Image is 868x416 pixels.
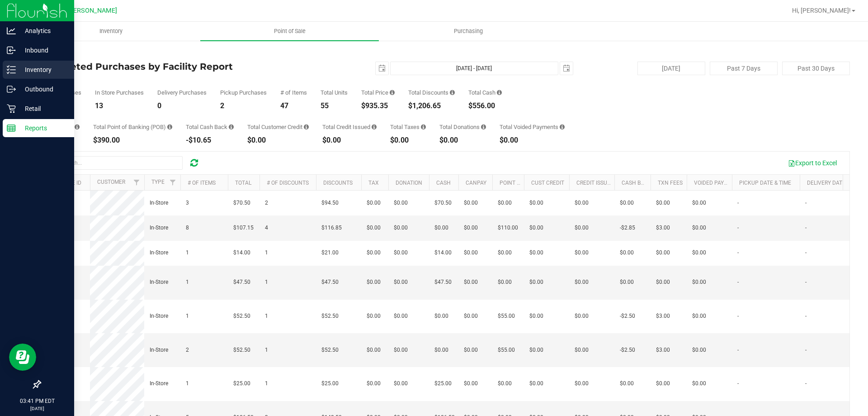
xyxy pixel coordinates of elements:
[529,312,543,320] span: $0.00
[186,379,189,388] span: 1
[692,278,706,287] span: $0.00
[737,199,739,207] span: -
[368,180,379,186] a: Tax
[805,346,807,354] span: -
[394,224,408,232] span: $0.00
[498,224,518,232] span: $110.00
[233,249,250,257] span: $14.00
[396,180,422,186] a: Donation
[692,312,706,320] span: $0.00
[186,312,189,320] span: 1
[16,64,70,75] p: Inventory
[394,199,408,207] span: $0.00
[620,278,634,287] span: $0.00
[694,180,739,186] a: Voided Payment
[229,124,234,130] i: Sum of the cash-back amounts from rounded-up electronic payments for all purchases in the date ra...
[710,62,778,75] button: Past 7 Days
[95,90,144,96] div: In Store Purchases
[157,102,207,110] div: 0
[620,346,635,354] span: -$2.50
[150,346,168,354] span: In-Store
[394,278,408,287] span: $0.00
[186,199,189,207] span: 3
[7,85,16,94] inline-svg: Outbound
[498,278,512,287] span: $0.00
[367,249,381,257] span: $0.00
[805,278,807,287] span: -
[807,180,845,186] a: Delivery Date
[321,312,339,320] span: $52.50
[500,137,565,144] div: $0.00
[280,102,307,110] div: 47
[692,249,706,257] span: $0.00
[167,124,172,130] i: Sum of the successful, non-voided point-of-banking payment transactions, both via payment termina...
[782,62,850,75] button: Past 30 Days
[434,278,452,287] span: $47.50
[805,199,807,207] span: -
[805,249,807,257] span: -
[408,102,455,110] div: $1,206.65
[150,379,168,388] span: In-Store
[575,379,589,388] span: $0.00
[390,137,426,144] div: $0.00
[280,90,307,96] div: # of Items
[16,103,70,114] p: Retail
[150,249,168,257] span: In-Store
[656,224,670,232] span: $3.00
[200,22,379,41] a: Point of Sale
[265,312,268,320] span: 1
[434,379,452,388] span: $25.00
[376,62,388,75] span: select
[737,346,739,354] span: -
[186,346,189,354] span: 2
[323,180,353,186] a: Discounts
[361,102,395,110] div: $935.35
[656,278,670,287] span: $0.00
[16,84,70,95] p: Outbound
[692,224,706,232] span: $0.00
[464,312,478,320] span: $0.00
[468,90,502,96] div: Total Cash
[321,278,339,287] span: $47.50
[656,199,670,207] span: $0.00
[367,278,381,287] span: $0.00
[265,346,268,354] span: 1
[656,312,670,320] span: $3.00
[95,102,144,110] div: 13
[656,379,670,388] span: $0.00
[220,90,267,96] div: Pickup Purchases
[468,102,502,110] div: $556.00
[394,312,408,320] span: $0.00
[322,124,377,130] div: Total Credit Issued
[150,312,168,320] span: In-Store
[464,199,478,207] span: $0.00
[692,346,706,354] span: $0.00
[321,249,339,257] span: $21.00
[361,90,395,96] div: Total Price
[575,278,589,287] span: $0.00
[97,179,125,185] a: Customer
[321,346,339,354] span: $52.50
[450,90,455,96] i: Sum of the discount values applied to the all purchases in the date range.
[737,278,739,287] span: -
[434,312,448,320] span: $0.00
[367,199,381,207] span: $0.00
[805,224,807,232] span: -
[464,379,478,388] span: $0.00
[500,180,564,186] a: Point of Banking (POB)
[186,137,234,144] div: -$10.65
[7,26,16,35] inline-svg: Analytics
[434,224,448,232] span: $0.00
[442,27,495,35] span: Purchasing
[560,62,573,75] span: select
[16,123,70,134] p: Reports
[620,312,635,320] span: -$2.50
[4,405,70,412] p: [DATE]
[87,27,135,35] span: Inventory
[575,249,589,257] span: $0.00
[692,379,706,388] span: $0.00
[188,180,216,186] a: # of Items
[464,224,478,232] span: $0.00
[186,249,189,257] span: 1
[129,175,144,190] a: Filter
